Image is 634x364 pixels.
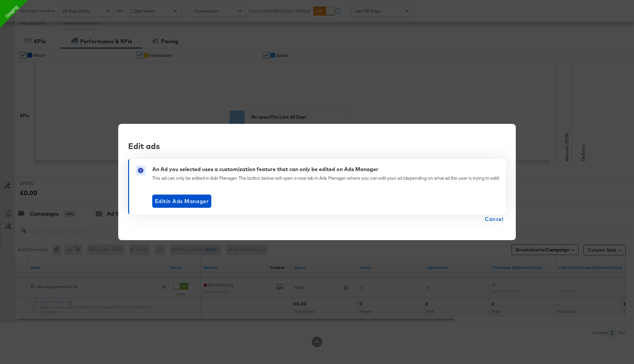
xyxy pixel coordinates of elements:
[152,165,378,173] div: An Ad you selected uses a customization feature that can only be edited on Ads Manager
[482,214,506,224] button: Cancel
[152,175,499,181] div: This ad can only be edited in Ads Manager. The button below will open a new tab in Ads Manager wh...
[128,140,501,152] div: Edit ads
[485,214,503,224] span: Cancel
[155,197,209,206] span: Edit in Ads Manager
[152,195,211,208] button: Editin Ads Manager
